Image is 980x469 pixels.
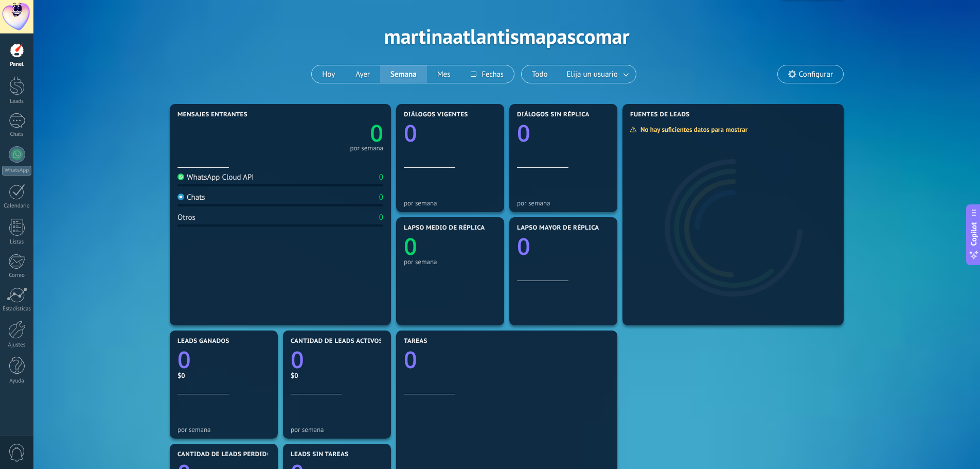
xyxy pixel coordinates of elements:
[379,172,383,182] div: 0
[291,344,304,375] text: 0
[2,98,32,105] div: Leads
[404,258,496,266] div: por semana
[177,194,184,200] img: Chats
[177,426,270,433] div: por semana
[404,199,496,207] div: por semana
[345,65,380,83] button: Ayer
[177,344,191,375] text: 0
[517,111,590,118] span: Diálogos sin réplica
[177,193,205,202] div: Chats
[404,344,610,375] a: 0
[404,224,485,232] span: Lapso medio de réplica
[177,111,247,118] span: Mensajes entrantes
[2,378,32,385] div: Ayuda
[379,213,383,222] div: 0
[379,193,383,202] div: 0
[312,65,345,83] button: Hoy
[404,344,417,375] text: 0
[404,231,417,262] text: 0
[630,111,690,118] span: Fuentes de leads
[177,371,270,380] div: $0
[404,117,417,149] text: 0
[2,61,32,68] div: Panel
[280,117,383,149] a: 0
[517,224,599,232] span: Lapso mayor de réplica
[291,451,348,458] span: Leads sin tareas
[2,306,32,312] div: Estadísticas
[177,173,184,180] img: WhatsApp Cloud API
[177,344,270,375] a: 0
[370,117,383,149] text: 0
[799,70,833,79] span: Configurar
[630,125,755,134] div: No hay suficientes datos para mostrar
[2,166,31,176] div: WhatsApp
[2,272,32,279] div: Correo
[517,199,610,207] div: por semana
[177,451,275,458] span: Cantidad de leads perdidos
[177,338,229,345] span: Leads ganados
[2,131,32,138] div: Chats
[350,146,383,151] div: por semana
[291,338,383,345] span: Cantidad de leads activos
[380,65,427,83] button: Semana
[565,67,620,81] span: Elija un usuario
[404,338,427,345] span: Tareas
[558,65,636,83] button: Elija un usuario
[2,342,32,349] div: Ajustes
[460,65,513,83] button: Fechas
[969,222,979,246] span: Copilot
[522,65,558,83] button: Todo
[517,117,530,149] text: 0
[291,426,383,433] div: por semana
[2,239,32,246] div: Listas
[427,65,461,83] button: Mes
[404,111,468,118] span: Diálogos vigentes
[517,231,530,262] text: 0
[291,371,383,380] div: $0
[291,344,383,375] a: 0
[2,203,32,210] div: Calendario
[177,172,254,182] div: WhatsApp Cloud API
[177,213,195,222] div: Otros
